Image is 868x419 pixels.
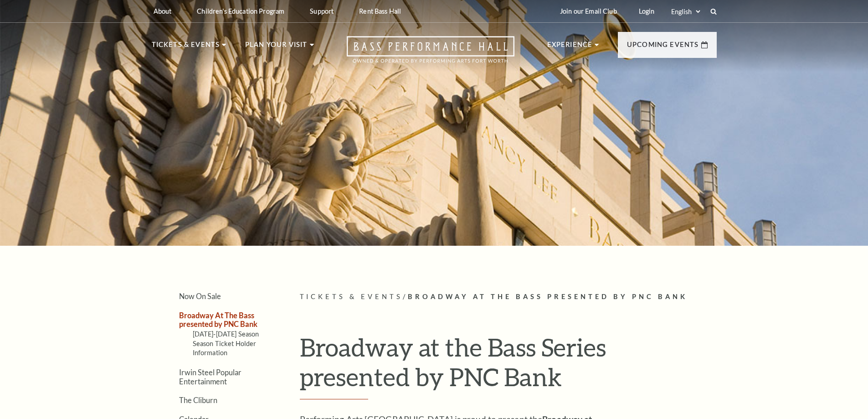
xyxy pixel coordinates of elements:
select: Select: [669,7,702,16]
p: / [300,291,717,303]
p: Plan Your Visit [245,39,308,56]
p: Upcoming Events [627,39,699,56]
p: Support [310,7,334,15]
p: Tickets & Events [152,39,220,56]
a: Season Ticket Holder Information [193,340,257,357]
p: Experience [547,39,593,56]
a: Broadway At The Bass presented by PNC Bank [179,311,257,328]
a: The Cliburn [179,396,217,404]
a: Now On Sale [179,292,221,300]
a: Irwin Steel Popular Entertainment [179,368,241,385]
p: Rent Bass Hall [359,7,401,15]
p: About [154,7,172,15]
a: [DATE]-[DATE] Season [193,330,259,338]
span: Tickets & Events [300,293,403,300]
p: Children's Education Program [197,7,284,15]
h1: Broadway at the Bass Series presented by PNC Bank [300,332,717,399]
span: Broadway At The Bass presented by PNC Bank [408,293,688,300]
